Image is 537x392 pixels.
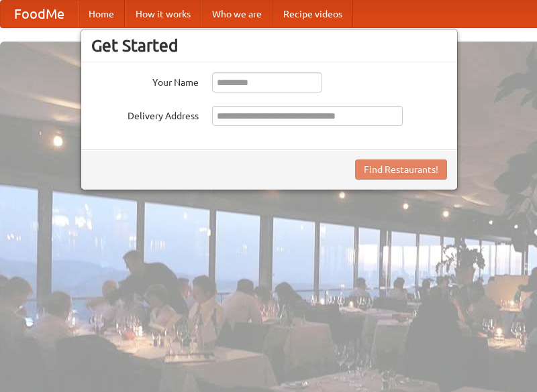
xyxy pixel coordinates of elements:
a: Home [78,1,125,27]
a: How it works [125,1,201,27]
label: Your Name [91,72,199,89]
button: Find Restaurants! [355,159,447,180]
a: Who we are [201,1,273,27]
h3: Get Started [91,36,447,56]
a: FoodMe [1,1,78,27]
label: Delivery Address [91,106,199,123]
a: Recipe videos [273,1,353,27]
